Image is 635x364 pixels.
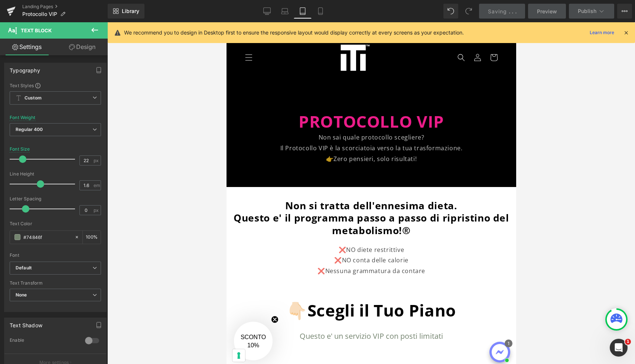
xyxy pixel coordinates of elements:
div: Text Transform [10,281,101,286]
b: Regular 400 [16,127,43,132]
div: Text Styles [10,82,101,88]
p: ❌Nessuna grammatura da contare [74,243,215,254]
iframe: Intercom live chat [610,339,628,357]
div: Typography [10,63,40,73]
a: Landing Pages [22,4,108,10]
div: % [83,231,101,244]
input: Color [23,233,71,241]
button: Open chatbox [263,319,284,340]
p: ❌NO diete restrittive ❌NO conta delle calorie [74,222,215,244]
button: Publish [569,4,614,19]
span: 🔥RISVEGLIA IL TUO METABOLISMO🔥 [92,3,198,10]
div: Font [10,253,101,258]
summary: Menu [14,27,30,43]
summary: Cerca [227,27,243,43]
span: Saving [488,8,507,14]
img: modelsupps [114,21,143,49]
a: Design [55,39,109,55]
span: Non si tratta dell'ennesima dieta. [59,177,231,190]
div: Enable [10,337,78,345]
button: Le tue preferenze relative al consenso per le tecnologie di tracciamento [6,327,19,340]
button: Redo [461,4,476,19]
div: Text Shadow [10,318,42,328]
div: Font Size [10,147,30,152]
a: Laptop [276,4,294,19]
span: Publish [578,8,596,14]
p: Questo e' un servizio VIP con posti limitati [17,308,273,320]
a: Desktop [258,4,276,19]
button: Undo [443,4,458,19]
span: px [94,158,100,163]
b: Custom [25,95,42,101]
span: PROTOCOLLO VIP [72,88,218,110]
div: Line Height [10,171,101,177]
span: Library [122,8,139,14]
span: em [94,183,100,188]
i: Default [16,265,32,271]
div: Letter Spacing [10,196,101,201]
div: 1 [278,317,286,325]
span: . [509,8,510,14]
span: px [94,208,100,213]
b: None [16,292,27,298]
span: 1 [625,339,631,345]
span: Protocollo VIP [22,11,57,17]
div: Text Color [10,221,101,226]
span: Preview [537,7,557,15]
p: We recommend you to design in Desktop first to ensure the responsive layout would display correct... [124,29,464,37]
a: Mobile [312,4,329,19]
a: Tablet [294,4,312,19]
button: More [617,4,632,19]
a: Preview [528,4,566,19]
div: Font Weight [10,115,35,120]
span: 👇🏻Scegli il Tuo Piano [60,277,229,299]
a: Learn more [587,28,617,37]
a: New Library [108,4,144,19]
span: Text Block [21,27,52,33]
span: Questo e' il programma passo a passo di ripristino del metabolismo!® [7,189,283,215]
